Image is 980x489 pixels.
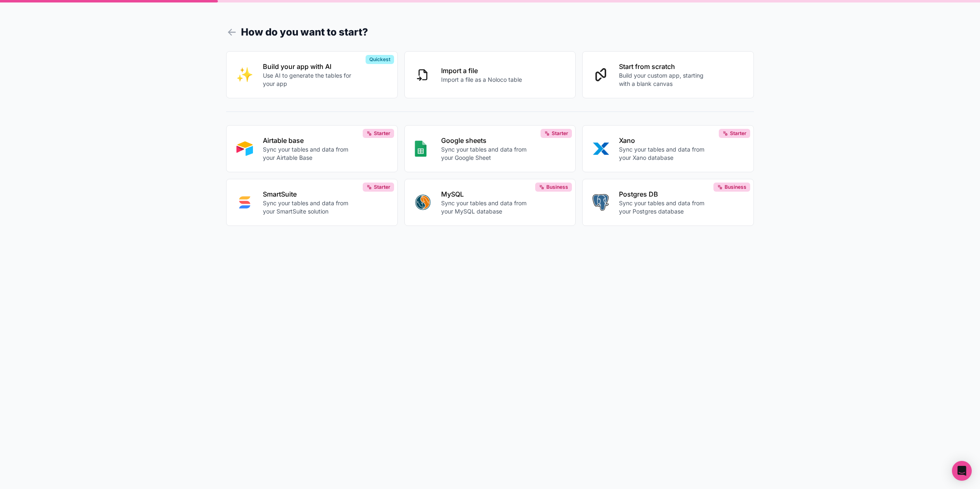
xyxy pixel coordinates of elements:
[441,199,533,216] p: Sync your tables and data from your MySQL database
[619,135,711,145] p: Xano
[619,71,711,88] p: Build your custom app, starting with a blank canvas
[619,199,711,216] p: Sync your tables and data from your Postgres database
[582,125,754,172] button: XANOXanoSync your tables and data from your Xano databaseStarter
[441,76,522,84] p: Import a file as a Noloco table
[263,145,354,162] p: Sync your tables and data from your Airtable Base
[236,194,253,211] img: SMART_SUITE
[593,194,609,211] img: POSTGRES
[374,184,390,190] span: Starter
[952,461,972,481] div: Open Intercom Messenger
[441,135,533,145] p: Google sheets
[593,140,609,157] img: XANO
[404,179,576,226] button: MYSQLMySQLSync your tables and data from your MySQL databaseBusiness
[374,130,390,137] span: Starter
[546,184,568,190] span: Business
[441,145,533,162] p: Sync your tables and data from your Google Sheet
[226,179,398,226] button: SMART_SUITESmartSuiteSync your tables and data from your SmartSuite solutionStarter
[366,55,394,64] div: Quickest
[263,189,354,199] p: SmartSuite
[404,51,576,98] button: Import a fileImport a file as a Noloco table
[582,51,754,98] button: Start from scratchBuild your custom app, starting with a blank canvas
[441,189,533,199] p: MySQL
[725,184,746,190] span: Business
[441,66,522,76] p: Import a file
[226,51,398,98] button: INTERNAL_WITH_AIBuild your app with AIUse AI to generate the tables for your appQuickest
[619,145,711,162] p: Sync your tables and data from your Xano database
[619,189,711,199] p: Postgres DB
[236,66,253,83] img: INTERNAL_WITH_AI
[226,125,398,172] button: AIRTABLEAirtable baseSync your tables and data from your Airtable BaseStarter
[415,194,431,211] img: MYSQL
[263,199,354,216] p: Sync your tables and data from your SmartSuite solution
[730,130,746,137] span: Starter
[415,140,427,157] img: GOOGLE_SHEETS
[236,140,253,157] img: AIRTABLE
[263,71,354,88] p: Use AI to generate the tables for your app
[552,130,568,137] span: Starter
[619,62,711,71] p: Start from scratch
[226,25,754,40] h1: How do you want to start?
[263,135,354,145] p: Airtable base
[263,62,354,71] p: Build your app with AI
[404,125,576,172] button: GOOGLE_SHEETSGoogle sheetsSync your tables and data from your Google SheetStarter
[582,179,754,226] button: POSTGRESPostgres DBSync your tables and data from your Postgres databaseBusiness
